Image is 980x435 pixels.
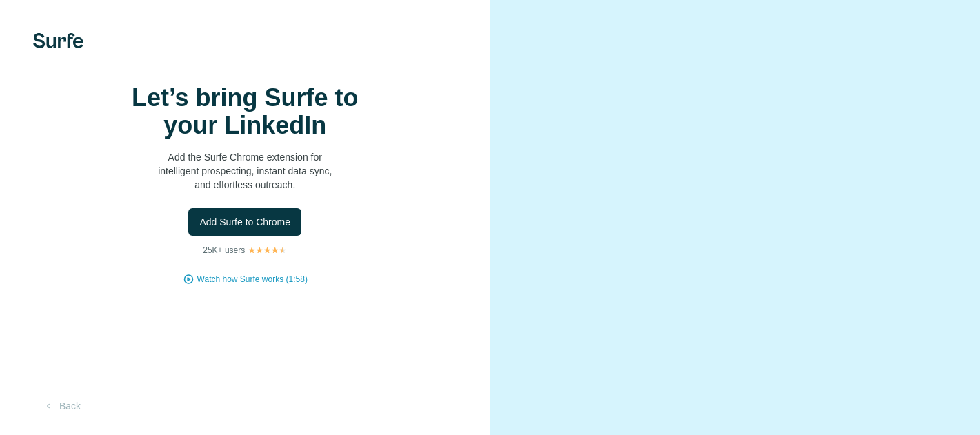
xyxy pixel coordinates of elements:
[33,394,90,418] button: Back
[248,246,287,254] img: Rating Stars
[197,273,308,285] button: Watch how Surfe works (1:58)
[188,208,301,236] button: Add Surfe to Chrome
[203,244,245,256] p: 25K+ users
[199,215,290,229] span: Add Surfe to Chrome
[33,33,83,48] img: Surfe's logo
[107,150,383,192] p: Add the Surfe Chrome extension for intelligent prospecting, instant data sync, and effortless out...
[107,84,383,139] h1: Let’s bring Surfe to your LinkedIn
